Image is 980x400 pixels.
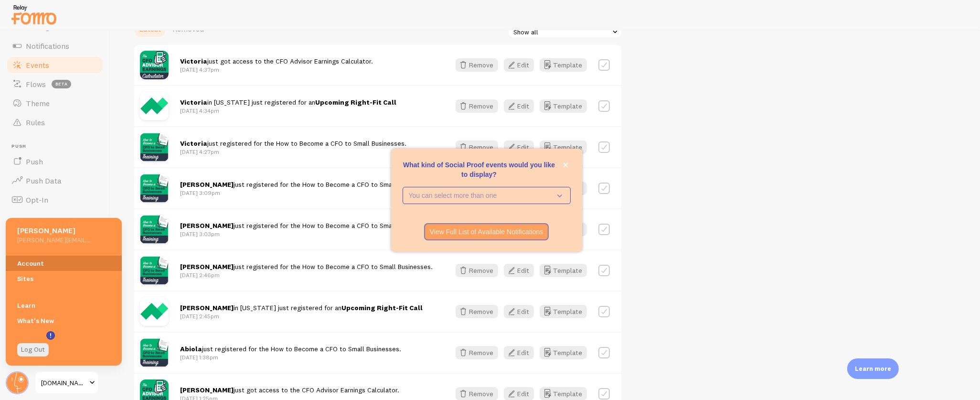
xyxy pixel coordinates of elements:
[403,160,571,179] p: What kind of Social Proof events would you like to display?
[540,305,587,318] button: Template
[52,80,71,88] span: beta
[391,149,582,252] div: What kind of Social Proof events would you like to display?
[41,377,86,389] span: [DOMAIN_NAME]
[26,176,62,185] span: Push Data
[180,345,401,353] span: just registered for the How to Become a CFO to Small Businesses.
[180,57,207,65] strong: Victoria
[341,303,423,312] strong: Upcoming Right-Fit Call
[46,331,55,340] svg: <p>Watch New Feature Tutorials!</p>
[6,94,104,113] a: Theme
[26,41,69,51] span: Notifications
[504,264,534,277] button: Edit
[180,221,234,230] strong: [PERSON_NAME]
[140,297,169,326] img: 0Pa1WmBmSnGHLNfdtSOh
[6,171,104,190] a: Push Data
[847,358,899,379] div: Learn more
[26,79,46,89] span: Flows
[540,99,587,113] button: Template
[180,180,433,189] span: just registered for the How to Become a CFO to Small Businesses.
[180,386,399,394] span: just got access to the CFO Advisor Earnings Calculator.
[6,55,104,75] a: Events
[424,223,549,240] button: View Full List of Available Notifications
[504,141,540,154] a: Edit
[180,271,433,279] p: [DATE] 2:46pm
[540,58,587,72] button: Template
[6,256,122,271] a: Account
[180,312,423,320] p: [DATE] 2:45pm
[180,139,406,148] span: just registered for the How to Become a CFO to Small Businesses.
[180,180,234,189] strong: [PERSON_NAME]
[140,92,169,120] img: 0Pa1WmBmSnGHLNfdtSOh
[180,148,406,156] p: [DATE] 4:27pm
[540,264,587,277] button: Template
[180,57,373,65] span: just got access to the CFO Advisor Earnings Calculator.
[540,346,587,359] button: Template
[180,262,433,271] span: just registered for the How to Become a CFO to Small Businesses.
[26,157,43,166] span: Push
[6,313,122,328] a: What's New
[180,353,401,361] p: [DATE] 1:38pm
[540,141,587,154] button: Template
[504,58,540,72] a: Edit
[456,346,498,359] button: Remove
[504,346,534,359] button: Edit
[504,305,540,318] a: Edit
[140,215,169,244] img: 9nLZsqT3RqCdKAbBTj4v
[180,386,234,394] strong: [PERSON_NAME]
[504,305,534,318] button: Edit
[409,191,551,200] p: You can select more than one
[504,99,540,113] a: Edit
[180,65,373,74] p: [DATE] 4:37pm
[140,338,169,367] img: 9nLZsqT3RqCdKAbBTj4v
[180,230,433,238] p: [DATE] 3:03pm
[504,141,534,154] button: Edit
[180,189,433,197] p: [DATE] 3:09pm
[403,187,571,204] button: You can select more than one
[6,152,104,171] a: Push
[456,264,498,277] button: Remove
[26,195,48,205] span: Opt-In
[6,298,122,313] a: Learn
[504,346,540,359] a: Edit
[6,113,104,132] a: Rules
[140,256,169,285] img: 9nLZsqT3RqCdKAbBTj4v
[6,36,104,55] a: Notifications
[26,98,50,108] span: Theme
[6,190,104,209] a: Opt-In
[140,51,169,79] img: JLpYnXVQw7xQB8lrCDwY
[180,303,234,312] strong: [PERSON_NAME]
[180,139,207,148] strong: Victoria
[6,271,122,286] a: Sites
[561,160,571,170] button: close,
[26,60,49,70] span: Events
[456,58,498,72] button: Remove
[6,75,104,94] a: Flows beta
[180,262,234,271] strong: [PERSON_NAME]
[504,99,534,113] button: Edit
[140,174,169,203] img: 9nLZsqT3RqCdKAbBTj4v
[17,236,91,244] h5: [PERSON_NAME][EMAIL_ADDRESS][DOMAIN_NAME]
[10,2,58,27] img: fomo-relay-logo-orange.svg
[180,303,423,312] span: in [US_STATE] just registered for an
[11,143,104,150] span: Push
[17,226,91,236] h5: [PERSON_NAME]
[34,371,99,394] a: [DOMAIN_NAME]
[180,98,396,107] span: in [US_STATE] just registered for an
[180,98,207,107] strong: Victoria
[17,343,49,357] a: Log Out
[456,99,498,113] button: Remove
[456,141,498,154] button: Remove
[26,118,45,127] span: Rules
[504,264,540,277] a: Edit
[140,133,169,162] img: 9nLZsqT3RqCdKAbBTj4v
[180,107,396,115] p: [DATE] 4:34pm
[504,58,534,72] button: Edit
[180,221,433,230] span: just registered for the How to Become a CFO to Small Businesses.
[855,364,891,373] p: Learn more
[315,98,396,107] strong: Upcoming Right-Fit Call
